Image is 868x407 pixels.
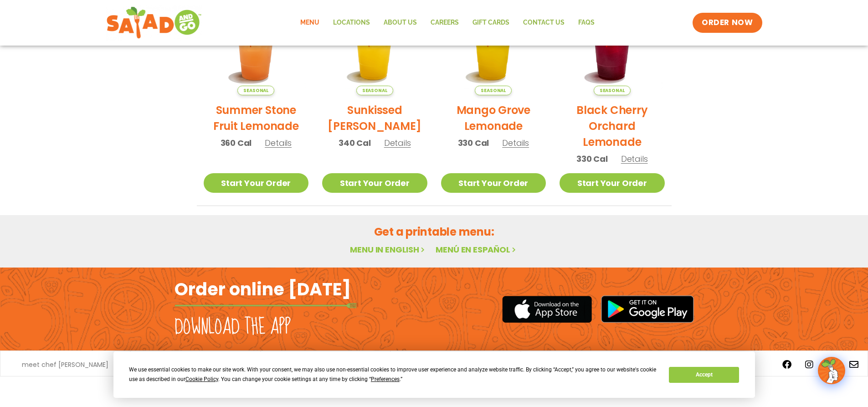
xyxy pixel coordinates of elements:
h2: Download the app [175,314,291,340]
span: ORDER NOW [702,17,753,28]
a: Start Your Order [204,173,309,193]
span: Seasonal [356,86,393,95]
img: appstore [502,294,592,324]
span: Details [265,137,292,149]
img: fork [175,303,357,308]
a: ORDER NOW [693,13,762,33]
a: FAQs [571,12,601,33]
span: Cookie Policy [185,376,218,382]
span: 330 Cal [576,153,608,165]
a: Start Your Order [441,173,546,193]
a: Contact Us [516,12,571,33]
span: Details [502,137,529,149]
span: Details [384,137,411,149]
a: Start Your Order [322,173,427,193]
a: Menu in English [350,244,426,255]
h2: Sunkissed [PERSON_NAME] [322,102,427,134]
h2: Summer Stone Fruit Lemonade [204,102,309,134]
span: 360 Cal [221,137,252,149]
a: Menú en español [436,244,518,255]
span: 340 Cal [339,137,371,149]
span: Seasonal [594,86,631,95]
img: google_play [601,295,694,323]
span: Seasonal [475,86,512,95]
h2: Mango Grove Lemonade [441,102,546,134]
button: Accept [669,367,739,383]
a: GIFT CARDS [466,12,516,33]
h2: Get a printable menu: [197,224,672,240]
h2: Order online [DATE] [175,278,351,300]
span: Details [621,153,648,165]
a: Careers [424,12,466,33]
img: wpChatIcon [819,358,844,383]
span: Preferences [371,376,400,382]
span: Seasonal [237,86,274,95]
a: Menu [293,12,326,33]
nav: Menu [293,12,601,33]
div: We use essential cookies to make our site work. With your consent, we may also use non-essential ... [129,365,658,384]
a: Start Your Order [560,173,665,193]
img: new-SAG-logo-768×292 [106,5,202,41]
a: About Us [377,12,424,33]
a: meet chef [PERSON_NAME] [22,361,108,368]
h2: Black Cherry Orchard Lemonade [560,102,665,150]
div: Cookie Consent Prompt [113,351,755,398]
span: 330 Cal [458,137,489,149]
a: Locations [326,12,377,33]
